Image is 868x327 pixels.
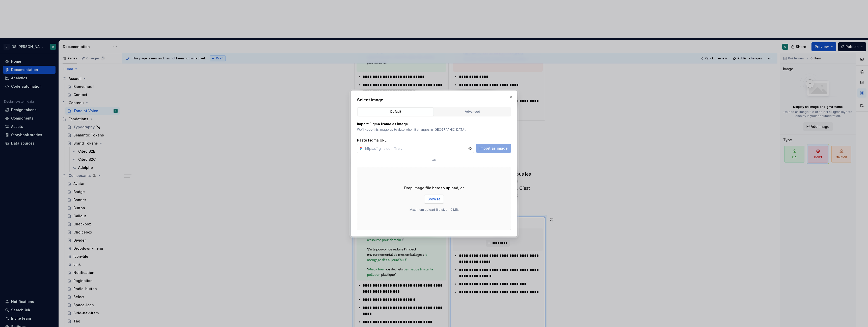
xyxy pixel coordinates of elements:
[424,195,444,204] button: Browse
[427,197,441,202] span: Browse
[359,109,432,114] div: Default
[357,138,387,143] label: Paste Figma URL
[357,122,511,127] p: Import Figma frame as image
[363,144,468,153] input: https://figma.com/file...
[410,208,459,212] p: Maximum upload file size: 10 MB.
[404,185,464,191] p: Drop image file here to upload, or
[436,109,509,114] div: Advanced
[357,97,511,103] h2: Select image
[357,128,511,132] p: We’ll keep this image up to date when it changes in [GEOGRAPHIC_DATA].
[432,158,436,162] p: or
